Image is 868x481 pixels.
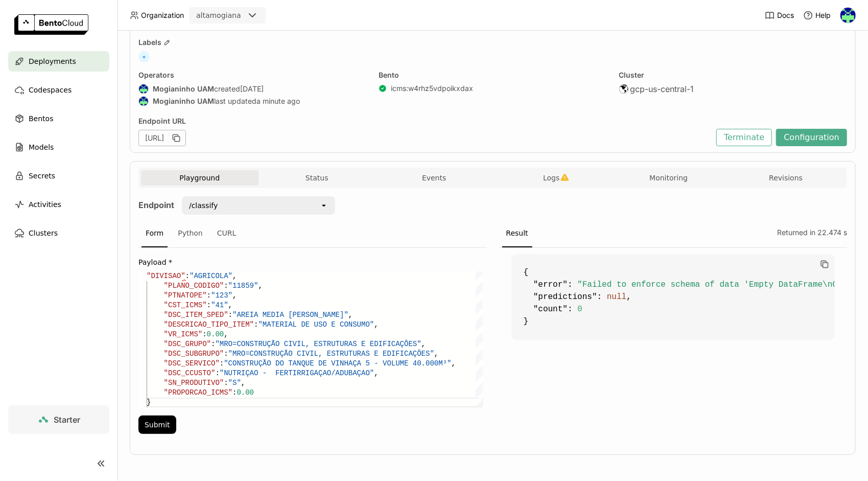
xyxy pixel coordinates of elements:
[220,359,224,368] span: :
[29,141,54,153] span: Models
[8,108,109,129] a: Bentos
[185,272,190,280] span: :
[224,330,228,338] span: ,
[207,330,224,338] span: 0.00
[438,359,451,368] span: M³"
[164,301,207,309] span: "CST_ICMS"
[164,291,207,300] span: "PTNATOPE"
[610,170,728,186] button: Monitoring
[164,359,220,368] span: "DSC_SERVICO"
[241,379,245,387] span: ,
[434,350,438,358] span: ,
[139,84,148,94] img: Mogianinho UAM
[259,170,376,186] button: Status
[8,405,109,434] a: Starter
[211,301,228,309] span: "41"
[232,291,237,300] span: ,
[237,388,254,397] span: 0.00
[256,97,300,106] span: a minute ago
[240,84,264,94] span: [DATE]
[524,317,529,326] span: }
[630,84,694,94] span: gcp-us-central-1
[164,379,224,387] span: "SN_PRODUTIVO"
[533,280,568,289] span: "error"
[228,350,434,358] span: "MRO=CONSTRUÇÃO CIVIL, ESTRUTURAS E EDIFICAÇÕES"
[202,330,206,338] span: :
[728,170,845,186] button: Revisions
[8,80,109,100] a: Codespaces
[164,330,203,338] span: "VR_ICMS"
[524,268,529,277] span: {
[8,166,109,186] a: Secrets
[196,10,241,20] div: altamogiana
[164,340,211,348] span: "DSC_GRUPO"
[597,292,602,302] span: :
[164,388,232,397] span: "PROPORCAO_ICMS"
[29,198,61,211] span: Activities
[777,11,794,20] span: Docs
[189,200,218,211] div: /classify
[174,220,207,247] div: Python
[232,311,348,319] span: "AREIA MEDIA [PERSON_NAME]"
[138,416,176,434] button: Submit
[568,305,573,314] span: :
[228,311,232,319] span: :
[139,97,148,106] img: Mogianinho UAM
[138,200,174,210] strong: Endpoint
[840,8,856,23] img: Mogianinho UAM
[258,320,374,329] span: "MATERIAL DE USO E CONSUMO"
[207,291,211,300] span: :
[391,84,473,93] a: icms:w4rhz5vdpoikxdax
[8,137,109,157] a: Models
[153,97,214,106] strong: Mogianinho UAM
[164,350,224,358] span: "DSC_SUBGRUPO"
[224,359,438,368] span: "CONSTRUÇÃO DO TANQUE DE VINHAÇA 5 - VOLUME 40.000
[228,282,259,290] span: "11859"
[207,301,211,309] span: :
[815,11,831,20] span: Help
[215,340,421,348] span: "MRO=CONSTRUÇÃO CIVIL, ESTRUTURAS E EDIFICAÇÕES"
[147,398,151,406] span: }
[29,55,76,67] span: Deployments
[215,369,219,377] span: :
[533,292,597,302] span: "predictions"
[29,227,58,239] span: Clusters
[568,280,573,289] span: :
[765,10,794,20] a: Docs
[626,292,631,302] span: ,
[138,96,366,106] div: last updated
[29,112,53,125] span: Bentos
[803,10,831,20] div: Help
[138,51,150,62] span: +
[773,220,847,247] div: Returned in 22.474 s
[8,51,109,72] a: Deployments
[577,305,582,314] span: 0
[242,11,243,21] input: Selected altamogiana.
[619,71,847,80] div: Cluster
[211,291,232,300] span: "123"
[14,14,88,35] img: logo
[142,220,168,247] div: Form
[502,220,532,247] div: Result
[164,282,224,290] span: "PLANO_CODIGO"
[376,170,493,186] button: Events
[164,311,228,319] span: "DSC_ITEM_SPED"
[607,292,626,302] span: null
[211,340,215,348] span: :
[220,369,374,377] span: "NUTRIÇAO - FERTIRRIGAÇAO/ADUBAÇAO"
[54,415,80,425] span: Starter
[533,305,568,314] span: "count"
[190,272,232,280] span: "AGRICOLA"
[213,220,241,247] div: CURL
[8,223,109,243] a: Clusters
[228,379,241,387] span: "S"
[138,130,186,146] div: [URL]
[452,359,456,368] span: ,
[254,320,258,329] span: :
[138,38,847,47] div: Labels
[29,170,55,182] span: Secrets
[138,117,711,126] div: Endpoint URL
[138,84,366,94] div: created
[164,369,216,377] span: "DSC_CCUSTO"
[153,84,214,94] strong: Mogianinho UAM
